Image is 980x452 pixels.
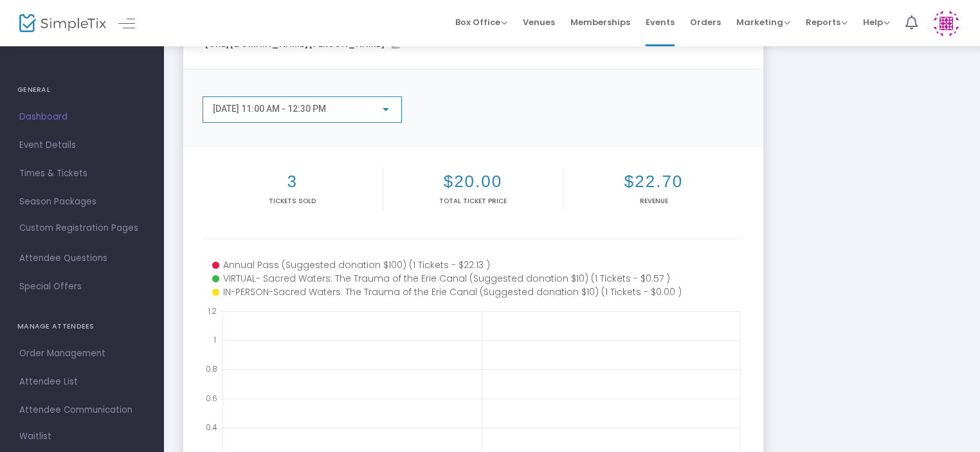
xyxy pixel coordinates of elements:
p: Tickets sold [205,196,380,206]
span: [DATE] 11:00 AM - 12:30 PM [213,104,326,114]
h2: $22.70 [566,172,741,192]
span: Box Office [455,16,507,28]
text: 0.4 [206,421,217,432]
span: Dashboard [19,109,145,125]
span: Special Offers [19,278,145,295]
p: Revenue [566,196,741,206]
span: Season Packages [19,194,145,210]
span: Attendee Communication [19,402,145,419]
text: 1.2 [208,305,217,316]
span: Marketing [736,16,790,28]
h2: 3 [205,172,380,192]
text: 0.8 [206,363,217,374]
text: 1 [213,334,216,345]
span: Order Management [19,345,145,362]
span: Reports [806,16,848,28]
span: Help [863,16,890,28]
span: Waitlist [19,430,51,443]
span: Memberships [570,6,630,39]
span: Events [646,6,675,39]
span: Times & Tickets [19,165,145,182]
p: Total Ticket Price [386,196,561,206]
span: Custom Registration Pages [19,222,138,235]
span: Attendee List [19,374,145,390]
span: Attendee Questions [19,250,145,267]
h4: GENERAL [17,77,147,103]
text: 0.6 [206,392,217,403]
h4: MANAGE ATTENDEES [17,314,147,339]
span: Event Details [19,137,145,154]
span: Venues [523,6,555,39]
span: Orders [690,6,721,39]
h2: $20.00 [386,172,561,192]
